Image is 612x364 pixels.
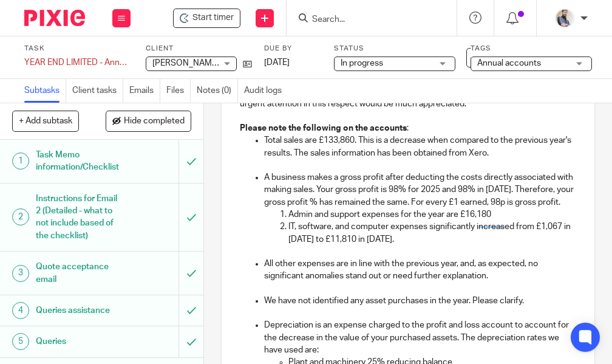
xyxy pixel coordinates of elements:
[36,258,123,289] h1: Quote acceptance email
[36,301,123,320] h1: Queries assistance
[288,208,576,221] p: Admin and support expenses for the year are £16,180
[12,111,79,131] button: + Add subtask
[288,221,576,246] p: IT, software, and computer expenses significantly increased from £1,067 in [DATE] to £11,810 in [...
[124,117,185,126] span: Hide completed
[129,79,160,103] a: Emails
[197,79,238,103] a: Notes (0)
[106,111,191,131] button: Hide completed
[311,15,420,26] input: Search
[471,44,592,53] label: Tags
[166,79,191,103] a: Files
[24,44,131,53] label: Task
[477,59,541,67] span: Annual accounts
[12,333,29,350] div: 5
[24,57,131,69] div: YEAR END LIMITED - Annual accounts and CT600 return (limited companies)
[264,134,576,159] p: Total sales are £133,860. This is a decrease when compared to the previous year's results. The sa...
[12,302,29,319] div: 4
[36,332,123,351] h1: Queries
[24,10,85,26] img: Pixie
[240,124,407,132] strong: Please note the following on the accounts
[264,58,290,67] span: [DATE]
[146,44,252,53] label: Client
[24,79,66,103] a: Subtasks
[341,59,383,67] span: In progress
[12,153,29,170] div: 1
[334,44,455,53] label: Status
[36,190,123,245] h1: Instructions for Email 2 (Detailed - what to not include based of the checklist)
[152,59,275,67] span: [PERSON_NAME] Enterprise Ltd
[192,12,234,24] span: Start timer
[12,265,29,282] div: 3
[72,79,123,103] a: Client tasks
[264,44,319,53] label: Due by
[36,146,123,177] h1: Task Memo information/Checklist
[240,122,576,134] p: :
[264,258,576,283] p: All other expenses are in line with the previous year, and, as expected, no significant anomalies...
[264,171,576,208] p: A business makes a gross profit after deducting the costs directly associated with making sales. ...
[244,79,288,103] a: Audit logs
[264,319,576,356] p: Depreciation is an expense charged to the profit and loss account to account for the decrease in ...
[12,208,29,225] div: 2
[264,295,576,307] p: We have not identified any asset purchases in the year. Please clarify.
[173,9,240,28] div: Bazil Enterprise Ltd - YEAR END LIMITED - Annual accounts and CT600 return (limited companies)
[555,9,574,28] img: Pixie%2002.jpg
